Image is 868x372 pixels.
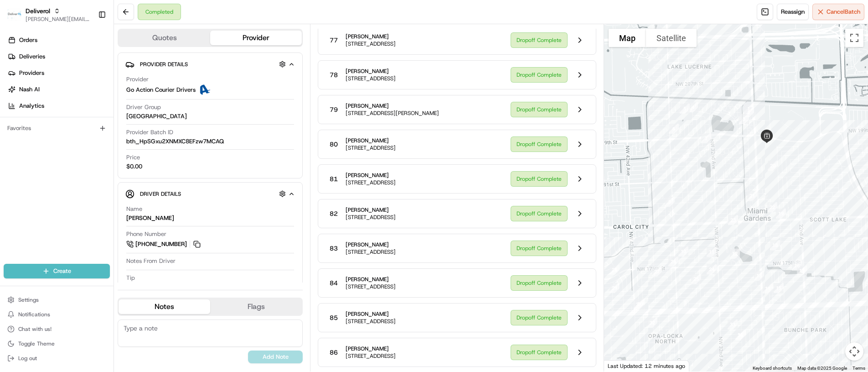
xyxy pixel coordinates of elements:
[852,366,865,371] a: Terms (opens in new tab)
[346,75,396,82] span: [STREET_ADDRESS]
[346,102,439,110] span: [PERSON_NAME]
[140,190,181,198] span: Driver Details
[86,132,146,141] span: API Documentation
[126,75,149,84] span: Provider
[665,253,682,270] div: 26
[684,99,702,116] div: 4
[606,360,636,372] img: Google
[750,267,768,284] div: 13
[777,4,809,20] button: Reassign
[26,16,91,23] button: [PERSON_NAME][EMAIL_ADDRESS][PERSON_NAME][DOMAIN_NAME]
[330,70,338,79] span: 78
[732,326,749,344] div: 35
[119,299,210,314] button: Notes
[703,261,720,278] div: 24
[606,360,636,372] a: Open this area in Google Maps (opens a new window)
[845,342,863,361] button: Map camera controls
[4,264,110,278] button: Create
[4,121,110,136] div: Favorites
[126,162,142,171] span: $0.00
[126,205,142,213] span: Name
[330,278,338,288] span: 84
[346,276,396,283] span: [PERSON_NAME]
[135,240,187,248] span: [PHONE_NUMBER]
[735,110,753,128] div: 3
[644,314,661,331] div: 32
[18,355,37,362] span: Log out
[740,104,758,121] div: 2
[330,140,338,149] span: 80
[91,155,110,162] span: Pylon
[766,236,784,254] div: 18
[330,36,338,45] span: 77
[4,323,110,335] button: Chat with us!
[18,325,52,333] span: Chat with us!
[793,262,811,279] div: 17
[4,66,114,80] a: Providers
[19,69,44,77] span: Providers
[346,110,439,117] span: [STREET_ADDRESS][PERSON_NAME]
[19,102,44,110] span: Analytics
[18,296,39,304] span: Settings
[604,360,689,372] div: Last Updated: 12 minutes ago
[764,199,781,216] div: 22
[330,105,338,114] span: 79
[26,6,50,16] button: Deliverol
[631,295,649,313] div: 30
[661,193,678,210] div: 9
[73,129,150,145] a: 💻API Documentation
[330,174,338,183] span: 81
[665,120,682,137] div: 6
[210,31,302,45] button: Provider
[346,345,396,352] span: [PERSON_NAME]
[4,352,110,365] button: Log out
[126,137,224,146] span: bth_HpSGxu2XNMXC8EFzw7MCAQ
[119,31,210,45] button: Quotes
[648,263,666,280] div: 27
[346,352,396,360] span: [STREET_ADDRESS]
[9,37,166,51] p: Welcome 👋
[609,29,646,47] button: Show street map
[744,187,761,204] div: 21
[346,241,396,248] span: [PERSON_NAME]
[753,365,792,372] button: Keyboard shortcuts
[126,274,135,282] span: Tip
[330,313,338,322] span: 85
[126,128,173,136] span: Provider Batch ID
[125,186,295,201] button: Driver Details
[703,243,720,261] div: 11
[126,239,202,249] a: [PHONE_NUMBER]
[646,29,697,47] button: Show satellite imagery
[740,100,757,117] div: 1
[697,130,715,147] div: 7
[675,243,692,260] div: 10
[676,100,693,117] div: 5
[346,68,396,75] span: [PERSON_NAME]
[9,133,16,141] div: 📗
[827,8,860,16] span: Cancel Batch
[346,283,396,290] span: [STREET_ADDRESS]
[31,96,115,104] div: We're available if you need us!
[4,4,94,26] button: DeliverolDeliverol[PERSON_NAME][EMAIL_ADDRESS][PERSON_NAME][DOMAIN_NAME]
[724,316,741,333] div: 33
[606,261,623,278] div: 28
[346,214,396,221] span: [STREET_ADDRESS]
[845,29,863,47] button: Toggle fullscreen view
[31,87,150,96] div: Start new chat
[5,129,73,145] a: 📗Knowledge Base
[140,61,188,68] span: Provider Details
[24,59,150,68] input: Clear
[781,8,805,16] span: Reassign
[64,154,110,162] a: Powered byPylon
[126,103,161,111] span: Driver Group
[726,245,744,262] div: 12
[346,318,396,325] span: [STREET_ADDRESS]
[126,112,187,121] span: [GEOGRAPHIC_DATA]
[732,327,749,344] div: 34
[797,366,847,371] span: Map data ©2025 Google
[4,293,110,306] button: Settings
[606,279,623,297] div: 29
[4,99,114,113] a: Analytics
[19,85,40,94] span: Nash AI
